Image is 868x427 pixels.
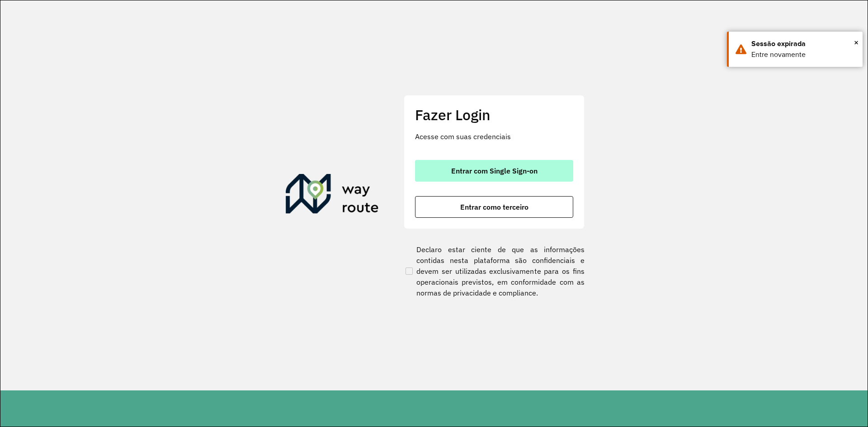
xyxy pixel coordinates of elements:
[404,244,585,298] label: Declaro estar ciente de que as informações contidas nesta plataforma são confidenciais e devem se...
[415,196,573,218] button: button
[286,174,379,217] img: Roteirizador AmbevTech
[751,49,856,60] div: Entre novamente
[415,106,573,123] h2: Fazer Login
[451,167,538,174] span: Entrar com Single Sign-on
[460,203,528,211] span: Entrar como terceiro
[415,160,573,182] button: button
[854,36,859,49] span: ×
[415,131,573,142] p: Acesse com suas credenciais
[854,36,859,49] button: Close
[751,38,856,49] div: Sessão expirada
